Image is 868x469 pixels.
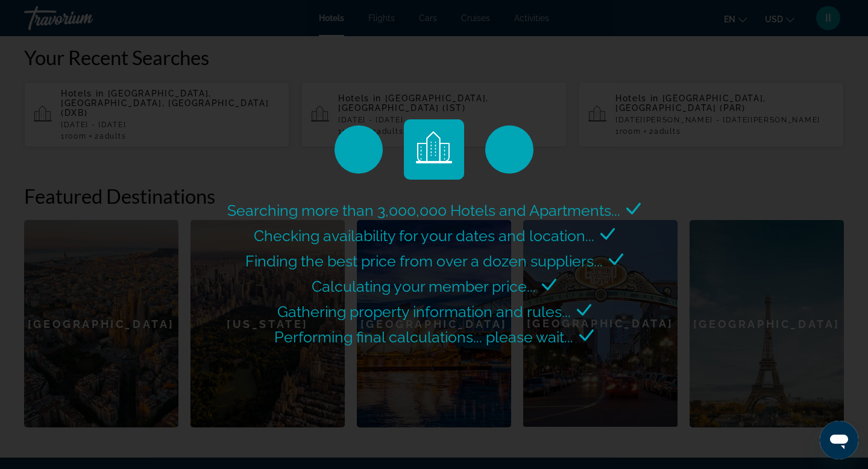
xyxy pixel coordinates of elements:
span: Calculating your member price... [312,277,536,295]
span: Gathering property information and rules... [277,303,571,321]
span: Finding the best price from over a dozen suppliers... [245,252,603,270]
iframe: Кнопка запуска окна обмена сообщениями [820,421,858,459]
span: Checking availability for your dates and location... [254,227,594,245]
span: Performing final calculations... please wait... [274,328,573,346]
span: Searching more than 3,000,000 Hotels and Apartments... [227,201,620,219]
